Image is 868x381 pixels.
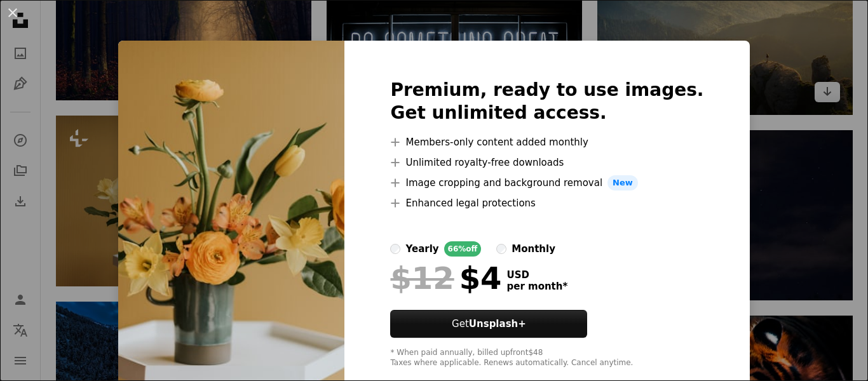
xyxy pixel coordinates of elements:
span: per month * [506,281,567,292]
span: $12 [390,262,454,295]
li: Unlimited royalty-free downloads [390,155,703,170]
strong: Unsplash+ [469,318,526,330]
li: Enhanced legal protections [390,196,703,211]
h2: Premium, ready to use images. Get unlimited access. [390,79,703,124]
input: monthly [496,244,506,254]
li: Image cropping and background removal [390,175,703,190]
div: monthly [512,241,555,257]
span: USD [506,269,567,281]
div: * When paid annually, billed upfront $48 Taxes where applicable. Renews automatically. Cancel any... [390,348,703,368]
div: 66% off [444,241,482,257]
input: yearly66%off [390,244,400,254]
span: New [607,175,638,190]
div: $4 [390,262,501,295]
button: GetUnsplash+ [390,310,587,338]
li: Members-only content added monthly [390,135,703,150]
div: yearly [405,241,438,257]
